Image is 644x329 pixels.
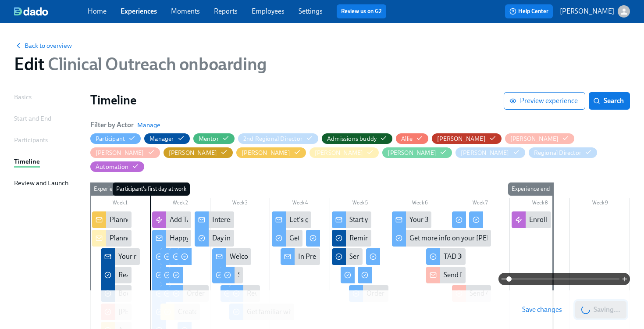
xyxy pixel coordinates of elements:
[337,4,386,18] button: Review us on G2
[90,198,150,210] div: Week 1
[144,133,189,144] button: Manager
[14,157,40,166] div: Timeline
[164,147,233,158] button: [PERSON_NAME]
[152,230,192,247] div: Happy first day from the Outreach Training Team!
[149,135,174,143] div: Hide Manager
[392,230,491,247] div: Get more info on your [PERSON_NAME] accounts via Zoom Info
[170,215,256,225] div: Add TAD to TAD Email Group
[199,135,219,143] div: Hide Mentor
[322,133,392,144] button: Admissions buddy
[401,135,413,143] div: Hide Allie
[349,252,638,261] div: Send Prospecting Certification Scorecard for {{ participant.firstName }} {{ participant.lastName }}
[247,289,370,298] div: Review Marketing Materials Google Drive
[595,97,624,105] span: Search
[409,233,601,243] div: Get more info on your [PERSON_NAME] accounts via Zoom Info
[341,7,382,16] a: Review us on G2
[332,211,371,228] div: Start your Go-Live Month strong 💪
[118,270,244,280] div: Read about our expectations for new hires
[332,230,371,247] div: Reminder to fill out 30 day manager feedback survey.
[512,211,551,228] div: Enroll in PB Certification
[212,248,252,265] div: Welcome to your second week!
[349,285,388,302] div: Order Name Badge
[14,135,48,145] div: Participants
[90,92,504,108] h1: Timeline
[510,135,559,143] div: Hide Annie
[14,54,267,75] h1: Edit
[390,198,450,210] div: Week 6
[289,233,380,243] div: Get ready for your in-field time
[90,147,160,158] button: [PERSON_NAME]
[44,54,266,75] span: Clinical Outreach onboarding
[252,7,285,15] a: Employees
[229,285,260,302] div: Review Marketing Materials Google Drive
[101,267,132,283] div: Read about our expectations for new hires
[238,133,318,144] button: 2nd Regional Director
[529,215,602,225] div: Enroll in PB Certification
[242,149,290,157] div: Hide Geanne
[90,161,144,172] button: Automation
[14,92,32,102] div: Basics
[169,285,209,302] div: Order your New Hire Kit from [PERSON_NAME]
[511,97,578,105] span: Preview experience
[88,7,107,15] a: Home
[452,285,491,302] div: Send 45-Day Check-Ins to RD s
[118,289,222,298] div: Book a meeting with your new hire
[426,267,466,283] div: Send Discovery Certification Scorecard (Google Sheet) to Rep+RD
[101,248,140,265] div: Your new hire {{ participant.fullName }} starts work next week
[170,233,317,243] div: Happy first day from the Outreach Training Team!
[14,7,88,16] a: dado
[432,133,502,144] button: [PERSON_NAME]
[444,252,514,261] div: TAD 30 Day Action Plan
[589,92,630,110] button: Search
[150,198,210,210] div: Week 2
[505,133,575,144] button: [PERSON_NAME]
[90,182,137,196] div: Experience start
[349,233,507,243] div: Reminder to fill out 30 day manager feedback survey.
[508,182,553,196] div: Experience end
[236,147,306,158] button: [PERSON_NAME]
[505,4,553,18] button: Help Center
[171,7,200,15] a: Moments
[366,289,425,298] div: Order Name Badge
[272,211,311,228] div: Let's get started with week 3 🚀
[90,133,141,144] button: Participant
[137,121,160,129] button: Manage
[570,198,630,210] div: Week 9
[437,135,486,143] div: Hide Amanda
[281,248,320,265] div: In Preparation for Week 4
[118,252,302,261] div: Your new hire {{ participant.fullName }} starts work next week
[522,305,562,314] span: Save changes
[96,135,125,143] div: Hide Participant
[221,267,243,283] div: Start prospecting to your Accounts and Contacts in Salesforce
[110,215,326,225] div: Planned vacation for {{ participant.startDate | MMMM Do, YYYY }} cohort
[392,211,431,228] div: Your 30-60 day goals
[195,211,234,228] div: Interested in joining the Rural Outreach Think Tank?
[270,198,330,210] div: Week 4
[14,114,51,123] div: Start and End
[409,215,473,225] div: Your 30-60 day goals
[92,230,132,247] div: Planned vacation for {{ participant.startDate | MMMM Do, YYYY }} cohort
[426,248,466,265] div: TAD 30 Day Action Plan
[396,133,428,144] button: Allie
[504,92,585,110] button: Preview experience
[529,147,597,158] button: Regional Director
[349,215,455,225] div: Start your Go-Live Month strong 💪
[121,7,157,15] a: Experiences
[289,215,384,225] div: Let's get started with week 3 🚀
[510,198,570,210] div: Week 8
[509,7,548,16] span: Help Center
[96,149,144,157] div: Hide Annie Tornabene
[193,133,235,144] button: Mentor
[230,252,322,261] div: Welcome to your second week!
[195,230,234,247] div: Day in the Life of an Outreach Rep Video
[534,149,581,157] div: Hide Regional Director
[560,5,630,18] button: [PERSON_NAME]
[14,41,72,50] button: Back to overview
[516,301,568,318] button: Save changes
[14,178,68,188] div: Review and Launch
[388,149,436,157] div: Hide Rachel
[461,149,509,157] div: Hide Ravi
[210,198,270,210] div: Week 3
